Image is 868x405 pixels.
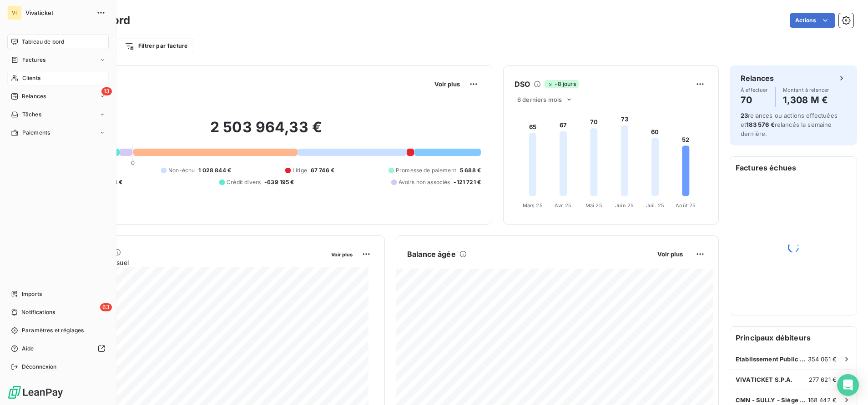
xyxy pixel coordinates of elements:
[783,93,829,107] h4: 1,308 M €
[21,308,55,316] span: Notifications
[736,376,793,383] span: VIVATICKET S.P.A.
[7,53,109,67] a: Factures
[655,250,686,258] button: Voir plus
[396,166,456,175] span: Promesse de paiement
[808,355,837,363] span: 354 061 €
[198,166,231,175] span: 1 028 844 €
[331,251,353,258] span: Voir plus
[432,80,463,88] button: Voir plus
[517,96,562,103] span: 6 derniers mois
[293,166,307,175] span: Litige
[100,303,112,311] span: 63
[25,9,91,16] span: Vivaticket
[741,112,748,119] span: 23
[119,39,193,53] button: Filtrer par facture
[736,396,808,404] span: CMN - SULLY - Siège MSIC
[790,13,835,28] button: Actions
[809,376,837,383] span: 277 621 €
[7,287,109,301] a: Imports
[585,202,602,209] tspan: Mai 25
[730,327,857,349] h6: Principaux débiteurs
[407,249,456,260] h6: Balance âgée
[22,345,34,353] span: Aide
[22,326,84,335] span: Paramètres et réglages
[741,112,838,137] span: relances ou actions effectuées et relancés la semaine dernière.
[22,363,57,371] span: Déconnexion
[523,202,543,209] tspan: Mars 25
[676,202,696,209] tspan: Août 25
[434,80,460,88] span: Voir plus
[22,74,40,82] span: Clients
[22,38,64,46] span: Tableau de bord
[7,35,109,49] a: Tableau de bord
[328,250,355,258] button: Voir plus
[746,121,774,128] span: 183 576 €
[22,290,42,298] span: Imports
[615,202,634,209] tspan: Juin 25
[7,125,109,140] a: Paiements
[741,73,774,84] h6: Relances
[22,56,45,64] span: Factures
[7,341,109,356] a: Aide
[51,118,481,145] h2: 2 503 964,33 €
[131,159,135,166] span: 0
[227,178,261,186] span: Crédit divers
[808,396,837,404] span: 168 442 €
[7,71,109,85] a: Clients
[555,202,571,209] tspan: Avr. 25
[646,202,664,209] tspan: Juil. 25
[7,323,109,338] a: Paramètres et réglages
[51,258,325,267] span: Chiffre d'affaires mensuel
[101,87,112,95] span: 13
[264,178,294,186] span: -639 195 €
[460,166,481,175] span: 5 688 €
[168,166,195,175] span: Non-échu
[515,79,530,90] h6: DSO
[399,178,450,186] span: Avoirs non associés
[730,157,857,179] h6: Factures échues
[454,178,481,186] span: -121 721 €
[22,110,41,119] span: Tâches
[783,87,829,93] span: Montant à relancer
[837,374,859,396] div: Open Intercom Messenger
[7,385,64,400] img: Logo LeanPay
[741,87,768,93] span: À effectuer
[545,80,578,88] span: -8 jours
[741,93,768,107] h4: 70
[7,89,109,104] a: 13Relances
[7,107,109,122] a: Tâches
[22,129,50,137] span: Paiements
[7,5,22,20] div: VI
[736,355,808,363] span: Etablissement Public Du Musee Du Louvre
[22,92,46,100] span: Relances
[311,166,334,175] span: 67 746 €
[657,250,683,258] span: Voir plus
